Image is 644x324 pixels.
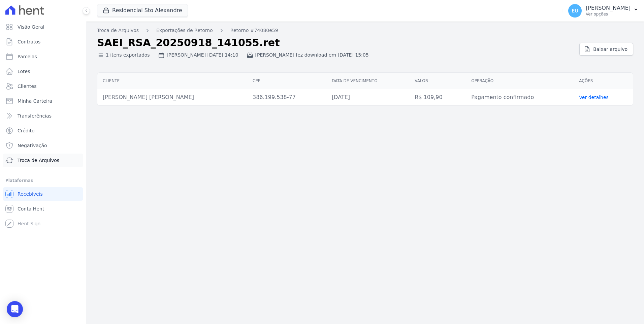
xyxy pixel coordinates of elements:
[3,50,83,63] a: Parcelas
[247,89,326,106] td: 386.199.538-77
[18,112,52,119] span: Transferências
[579,43,633,56] a: Baixar arquivo
[593,46,627,53] span: Baixar arquivo
[230,27,278,34] a: Retorno #74080e59
[3,20,83,34] a: Visão Geral
[18,68,30,75] span: Lotes
[97,89,247,106] td: [PERSON_NAME] [PERSON_NAME]
[18,127,35,134] span: Crédito
[5,176,80,185] div: Plataformas
[18,157,59,164] span: Troca de Arquivos
[97,52,150,59] div: 1 itens exportados
[409,73,466,89] th: Valor
[3,139,83,152] a: Negativação
[18,24,44,30] span: Visão Geral
[3,109,83,123] a: Transferências
[156,27,213,34] a: Exportações de Retorno
[579,95,609,100] a: Ver detalhes
[3,79,83,93] a: Clientes
[18,53,37,60] span: Parcelas
[97,37,574,49] h2: SAEI_RSA_20250918_141055.ret
[466,73,574,89] th: Operação
[572,8,578,13] span: EU
[574,73,633,89] th: Ações
[3,65,83,78] a: Lotes
[3,94,83,108] a: Minha Carteira
[18,142,47,149] span: Negativação
[466,89,574,106] td: Pagamento confirmado
[3,202,83,216] a: Conta Hent
[18,98,52,104] span: Minha Carteira
[158,52,238,59] div: [PERSON_NAME] [DATE] 14:10
[97,27,139,34] a: Troca de Arquivos
[97,73,247,89] th: Cliente
[18,205,44,212] span: Conta Hent
[18,191,43,197] span: Recebíveis
[97,4,188,17] button: Residencial Sto Alexandre
[18,83,36,90] span: Clientes
[586,5,631,11] p: [PERSON_NAME]
[3,154,83,167] a: Troca de Arquivos
[3,124,83,137] a: Crédito
[247,52,369,59] div: [PERSON_NAME] fez download em [DATE] 15:05
[409,89,466,106] td: R$ 109,90
[326,73,409,89] th: Data de vencimento
[3,35,83,48] a: Contratos
[247,73,326,89] th: CPF
[563,1,644,20] button: EU [PERSON_NAME] Ver opções
[3,187,83,201] a: Recebíveis
[18,38,40,45] span: Contratos
[326,89,409,106] td: [DATE]
[7,301,23,317] div: Open Intercom Messenger
[586,11,631,17] p: Ver opções
[97,27,633,34] nav: Breadcrumb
